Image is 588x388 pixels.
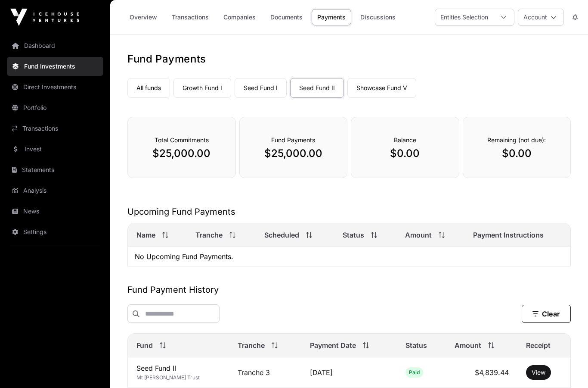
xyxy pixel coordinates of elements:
a: Statements [7,160,103,179]
span: Status [343,230,364,240]
h1: Fund Payments [127,52,571,66]
a: Invest [7,140,103,159]
span: Tranche [238,340,265,350]
a: Overview [124,9,163,25]
a: All funds [127,78,170,98]
button: View [526,365,551,380]
button: Clear [522,305,571,323]
a: Dashboard [7,36,103,55]
a: Direct Investments [7,78,103,97]
a: Analysis [7,181,103,200]
span: Receipt [526,340,551,350]
a: Payments [312,9,351,25]
a: View [532,368,545,377]
h2: Fund Payment History [127,284,571,296]
span: Remaining (not due): [487,136,546,144]
a: Companies [218,9,261,25]
span: Payment Date [310,340,356,350]
span: Fund [136,340,153,350]
a: Seed Fund II [290,78,344,98]
a: Showcase Fund V [347,78,416,98]
a: Portfolio [7,98,103,117]
a: Fund Investments [7,57,103,76]
span: Tranche [195,230,223,240]
td: Seed Fund II [128,357,229,388]
h2: Upcoming Fund Payments [127,206,571,218]
span: Scheduled [264,230,299,240]
td: $4,839.44 [446,357,517,388]
a: News [7,202,103,221]
p: $25,000.00 [145,147,218,160]
td: [DATE] [301,357,397,388]
span: Paid [409,369,420,376]
p: $0.00 [368,147,442,160]
span: Total Commitments [155,136,209,144]
button: Account [518,9,564,26]
span: Amount [455,340,481,350]
span: Mt [PERSON_NAME] Trust [136,374,200,381]
a: Settings [7,222,103,241]
a: Discussions [355,9,401,25]
td: No Upcoming Fund Payments. [128,247,570,266]
a: Seed Fund I [235,78,287,98]
a: Growth Fund I [173,78,231,98]
a: Documents [265,9,308,25]
span: Name [136,230,155,240]
p: $0.00 [480,147,554,160]
img: Icehouse Ventures Logo [10,9,79,26]
span: Status [405,340,427,350]
p: $25,000.00 [257,147,330,160]
a: Transactions [166,9,214,25]
div: Entities Selection [435,9,493,25]
span: Payment Instructions [473,230,544,240]
td: Tranche 3 [229,357,301,388]
span: Fund Payments [271,136,315,144]
span: Balance [394,136,416,144]
span: Amount [405,230,432,240]
iframe: Chat Widget [545,347,588,388]
a: Transactions [7,119,103,138]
